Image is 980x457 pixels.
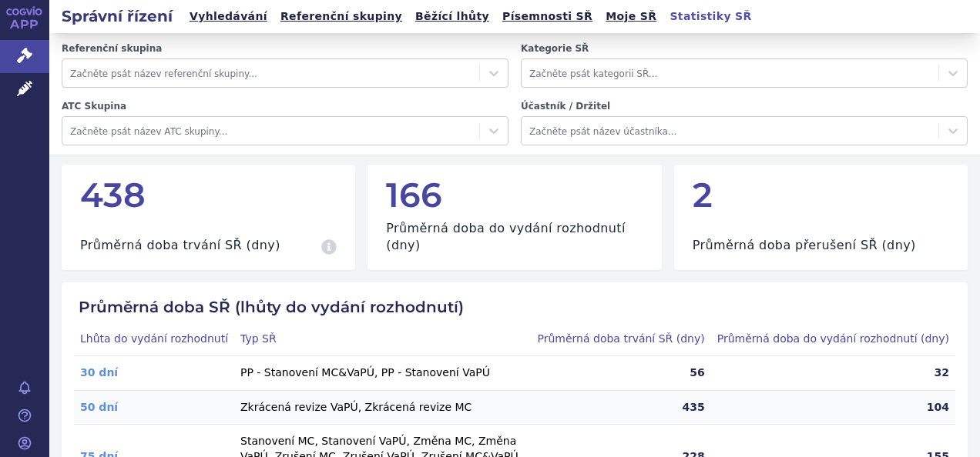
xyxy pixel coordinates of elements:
div: Začněte psát název referenční skupiny... [70,63,472,83]
th: 435 [532,390,711,425]
div: Začněte psát název účastníka... [529,121,931,141]
div: 438 [80,177,337,214]
label: Účastník / Držitel [521,100,968,113]
h2: Průměrná doba SŘ (lhůty do vydání rozhodnutí) [74,298,955,316]
label: Kategorie SŘ [521,42,968,55]
th: PP - Stanovení MC&VaPÚ, PP - Stanovení VaPÚ [234,356,532,391]
div: 2 [693,177,949,214]
a: Moje SŘ [601,6,661,27]
th: Lhůta do vydání rozhodnutí [74,322,234,356]
a: Vyhledávání [185,6,272,27]
th: 50 dní [74,390,234,425]
th: 104 [711,390,955,425]
th: 32 [711,356,955,391]
a: Běžící lhůty [411,6,494,27]
h3: Průměrná doba do vydání rozhodnutí (dny) [386,220,643,255]
div: 166 [386,177,643,214]
label: Referenční skupina [62,42,508,55]
a: Statistiky SŘ [665,6,756,27]
a: Referenční skupiny [276,6,407,27]
div: Začněte psát název ATC skupiny... [70,121,472,141]
th: Zkrácená revize VaPÚ, Zkrácená revize MC [234,390,532,425]
th: Průměrná doba do vydání rozhodnutí (dny) [711,322,955,356]
div: Začněte psát kategorii SŘ... [529,63,931,83]
label: ATC Skupina [62,100,508,113]
h3: Průměrná doba trvání SŘ (dny) [80,237,280,254]
h3: Průměrná doba přerušení SŘ (dny) [693,237,916,254]
th: Průměrná doba trvání SŘ (dny) [532,322,711,356]
h2: Správní řízení [49,5,185,27]
a: Písemnosti SŘ [498,6,597,27]
th: 56 [532,356,711,391]
th: Typ SŘ [234,322,532,356]
th: 30 dní [74,356,234,391]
